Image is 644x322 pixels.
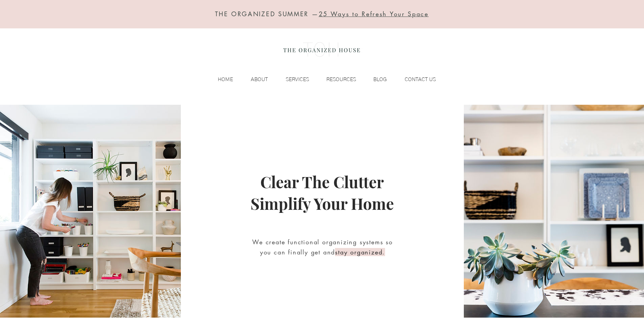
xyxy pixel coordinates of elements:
p: ABOUT [247,74,271,84]
a: CONTACT US [390,74,439,84]
span: THE ORGANIZED SUMMER — [215,10,429,18]
p: BLOG [370,74,390,84]
span: Clear The Clutter Simplify Your Home [251,171,394,214]
img: the organized house [280,36,363,63]
p: SERVICES [282,74,312,84]
a: HOME [204,74,236,84]
a: BLOG [359,74,390,84]
a: 25 Ways to Refresh Your Space [319,10,429,18]
span: stay organized [335,248,382,256]
span: We create functional organizing systems so you can finally get and [252,238,393,256]
a: ABOUT [236,74,271,84]
p: RESOURCES [323,74,359,84]
p: HOME [214,74,236,84]
a: SERVICES [271,74,312,84]
nav: Site [204,74,439,84]
a: RESOURCES [312,74,359,84]
p: CONTACT US [401,74,439,84]
span: . [382,248,385,256]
